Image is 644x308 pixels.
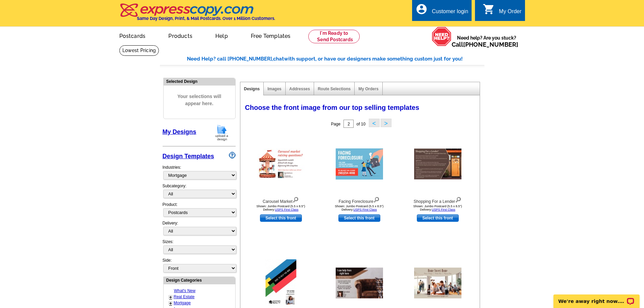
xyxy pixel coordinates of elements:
a: use this design [338,214,380,222]
img: help [432,27,452,46]
a: shopping_cart My Order [483,7,522,16]
img: Home Sweet Home [414,268,461,299]
img: Work Right Here [336,268,383,299]
a: use this design [260,214,302,222]
div: Design Categories [164,277,235,283]
div: Selected Design [164,78,235,85]
span: Page [331,122,340,126]
a: + [169,294,172,300]
h4: Same Day Design, Print, & Mail Postcards. Over 1 Million Customers. [137,16,275,21]
div: Side: [163,257,236,273]
div: Shopping For a Lender [401,195,475,205]
div: Customer login [432,8,468,18]
div: Sizes: [163,239,236,257]
a: My Orders [358,87,378,91]
span: Your selections will appear here. [169,86,230,114]
a: [PHONE_NUMBER] [463,41,518,48]
span: Choose the front image from our top selling templates [245,104,420,111]
a: Real Estate [174,294,195,299]
div: Shown: Jumbo Postcard (5.5 x 8.5") Delivery: [401,205,475,211]
div: Shown: Jumbo Postcard (5.5 x 8.5") Delivery: [244,205,318,211]
a: Same Day Design, Print, & Mail Postcards. Over 1 Million Customers. [119,8,275,21]
div: Product: [163,202,236,220]
img: upload-design [213,124,231,141]
div: Facing Foreclosure [322,195,397,205]
span: Need help? Are you stuck? [452,34,522,48]
span: Call [452,41,518,48]
a: Help [205,27,239,43]
a: Designs [244,87,260,91]
a: Postcards [109,27,157,43]
a: What's New [174,288,196,293]
img: view design details [292,195,299,203]
div: Delivery: [163,220,236,239]
i: shopping_cart [483,3,495,15]
div: Carousel Market [244,195,318,205]
span: chat [273,56,284,62]
img: view design details [373,195,380,203]
img: view design details [455,195,461,203]
a: USPS First Class [353,208,377,211]
img: Winning Spirit [265,259,296,307]
button: > [381,119,391,127]
a: account_circle Customer login [415,7,468,16]
i: account_circle [415,3,428,15]
div: Need Help? call [PHONE_NUMBER], with support, or have our designers make something custom just fo... [187,55,484,63]
a: Route Selections [318,87,351,91]
iframe: LiveChat chat widget [549,287,644,308]
a: Images [267,87,281,91]
div: Shown: Jumbo Postcard (5.5 x 8.5") Delivery: [322,205,397,211]
a: Addresses [289,87,310,91]
div: Industries: [163,161,236,183]
a: My Designs [163,128,196,135]
button: < [369,119,380,127]
img: Facing Foreclosure [336,148,383,180]
span: of 10 [356,122,365,126]
a: USPS First Class [432,208,455,211]
a: Products [158,27,203,43]
div: Subcategory: [163,183,236,202]
a: Design Templates [163,153,214,160]
a: + [169,301,172,306]
div: My Order [499,8,522,18]
img: Shopping For a Lender [414,149,461,180]
a: Free Templates [240,27,302,43]
img: design-wizard-help-icon.png [229,152,236,159]
img: Carousel Market [257,149,305,180]
a: Mortgage [174,301,191,305]
a: use this design [417,214,459,222]
a: USPS First Class [275,208,299,211]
